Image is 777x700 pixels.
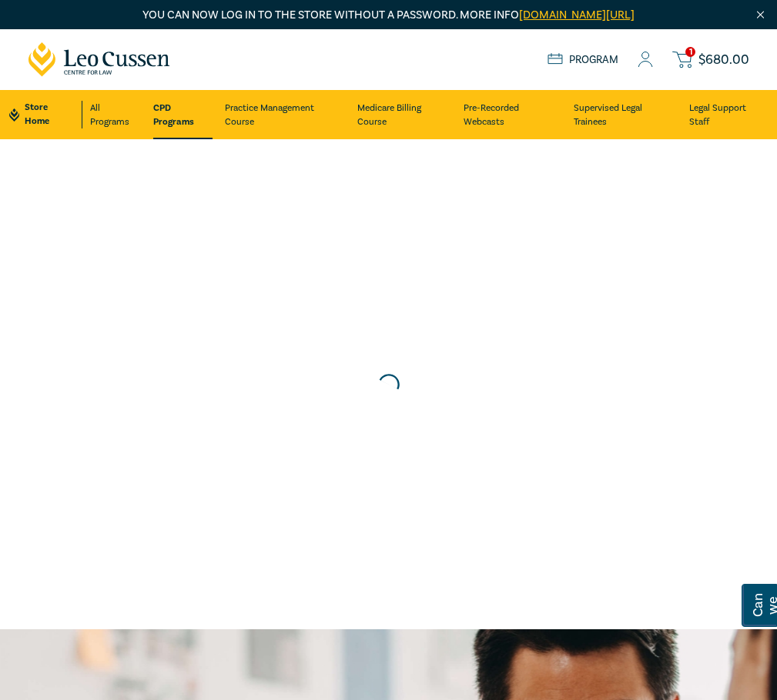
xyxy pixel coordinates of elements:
a: Medicare Billing Course [357,90,452,139]
a: Program [548,53,619,67]
a: All Programs [90,90,141,139]
span: $ 680.00 [698,53,749,67]
a: Supervised Legal Trainees [574,90,677,139]
a: Practice Management Course [225,90,345,139]
a: Store Home [9,101,82,128]
span: 1 [685,47,695,57]
a: Legal Support Staff [689,90,768,139]
a: CPD Programs [153,90,213,139]
a: [DOMAIN_NAME][URL] [519,8,635,22]
a: Pre-Recorded Webcasts [464,90,561,139]
img: Close [754,8,767,22]
p: You can now log in to the store without a password. More info [28,7,749,24]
